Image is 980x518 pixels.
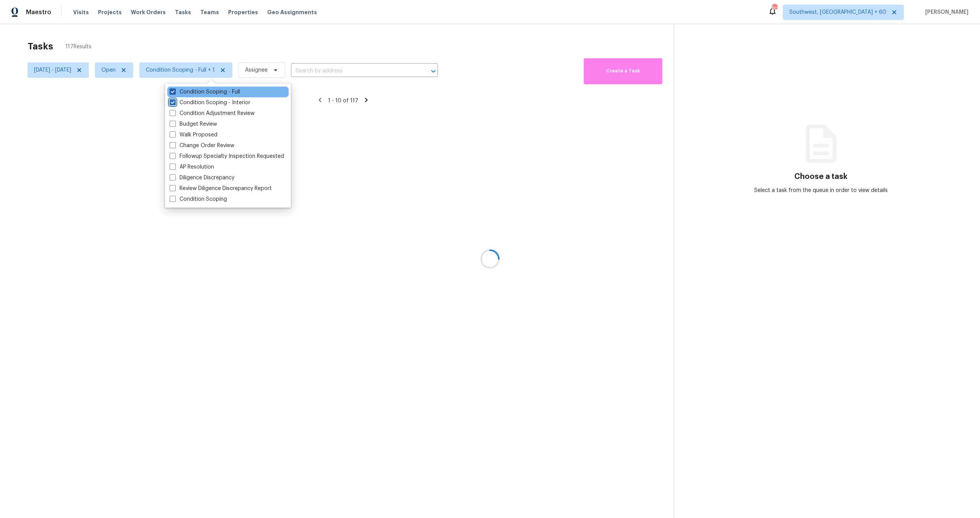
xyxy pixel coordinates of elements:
label: Condition Adjustment Review [170,110,255,117]
label: Condition Scoping - Full [170,88,240,96]
label: AP Resolution [170,163,214,171]
label: Review Diligence Discrepancy Report [170,185,272,192]
label: Budget Review [170,120,217,128]
div: 804 [772,5,777,12]
label: Change Order Review [170,142,234,149]
label: Walk Proposed [170,131,217,139]
label: Diligence Discrepancy [170,174,234,182]
label: Condition Scoping - Interior [170,99,250,107]
label: Condition Scoping [170,195,227,203]
label: Followup Specialty Inspection Requested [170,152,284,160]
